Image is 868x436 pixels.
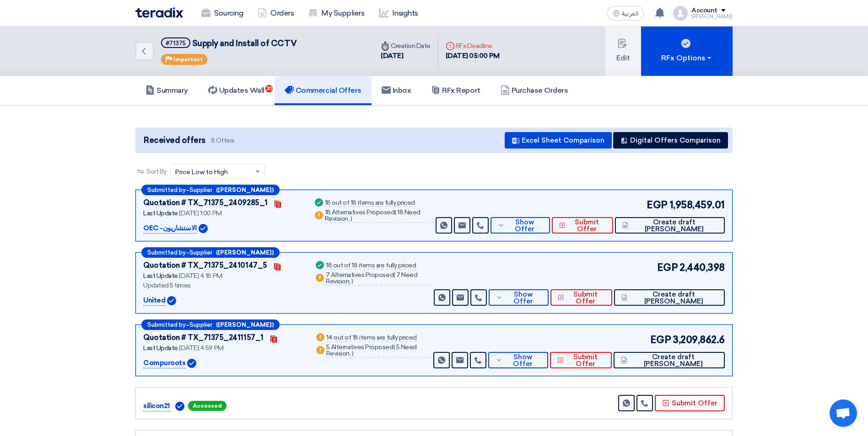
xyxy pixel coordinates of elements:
[144,134,205,147] span: Received offers
[143,281,303,290] div: Updated 5 times
[351,277,353,285] span: )
[326,343,417,357] span: 5 Need Revision,
[141,247,280,258] div: –
[566,354,605,367] span: Submit Offer
[431,86,480,95] h5: RFx Report
[505,354,541,367] span: Show Offer
[326,272,432,286] div: 7 Alternatives Proposed
[381,41,431,51] div: Creation Date
[352,350,354,357] span: )
[194,3,250,23] a: Sourcing
[691,7,717,15] div: Account
[650,332,671,347] span: EGP
[325,200,415,207] div: 18 out of 18 items are fully priced
[301,3,372,23] a: My Suppliers
[491,76,578,105] a: Purchase Orders
[143,197,268,208] div: Quotation # TX_71375_2409285_1
[173,56,203,63] span: Important
[275,76,372,105] a: Commercial Offers
[657,260,678,275] span: EGP
[326,344,432,358] div: 5 Alternatives Proposed
[630,354,717,367] span: Create draft [PERSON_NAME]
[505,291,541,305] span: Show Offer
[446,41,500,51] div: RFx Deadline
[505,132,612,149] button: Excel Sheet Comparison
[614,289,725,306] button: Create draft [PERSON_NAME]
[147,250,186,255] span: Submitted by
[143,209,178,217] span: Last Update
[143,295,165,306] p: United
[614,352,725,368] button: Create draft [PERSON_NAME]
[189,250,212,255] span: Supplier
[143,272,178,280] span: Last Update
[325,208,421,223] span: 18 Need Revision,
[265,85,273,92] span: 30
[566,291,604,305] span: Submit Offer
[615,217,725,234] button: Create draft [PERSON_NAME]
[285,86,361,95] h5: Commercial Offers
[147,322,186,328] span: Submitted by
[350,215,352,223] span: )
[550,289,612,306] button: Submit Offer
[394,271,395,279] span: (
[372,3,426,23] a: Insights
[189,322,212,328] span: Supplier
[143,332,264,343] div: Quotation # TX_71375_2411157_1
[143,401,170,412] p: silicon21
[326,335,417,342] div: 14 out of 18 items are fully priced
[507,219,543,233] span: Show Offer
[179,344,223,352] span: [DATE] 4:59 PM
[146,86,188,95] h5: Summary
[673,332,725,347] span: 3,209,862.6
[326,271,417,285] span: 7 Need Revision,
[607,6,644,21] button: العربية
[192,38,297,48] span: Supply and Install of CCTV
[631,219,717,233] span: Create draft [PERSON_NAME]
[501,86,568,95] h5: Purchase Orders
[491,217,550,234] button: Show Offer
[143,223,197,234] p: OEC -الاستشاريون
[211,136,235,145] span: 8 Offers
[135,7,183,18] img: Teradix logo
[567,219,606,233] span: Submit Offer
[552,217,613,234] button: Submit Offer
[216,187,274,193] b: ([PERSON_NAME])
[175,402,184,411] img: Verified Account
[446,51,500,61] div: [DATE] 05:00 PM
[605,27,641,76] button: Edit
[143,260,267,271] div: Quotation # TX_71375_2410147_5
[661,53,713,64] div: RFx Options
[143,344,178,352] span: Last Update
[216,322,274,328] b: ([PERSON_NAME])
[647,197,668,213] span: EGP
[381,51,431,61] div: [DATE]
[673,6,688,21] img: profile_test.png
[146,167,167,176] span: Sort By
[199,224,208,233] img: Verified Account
[179,209,221,217] span: [DATE] 1:00 PM
[147,187,186,193] span: Submitted by
[135,76,198,105] a: Summary
[141,185,280,195] div: –
[489,289,549,306] button: Show Offer
[250,3,301,23] a: Orders
[325,209,434,223] div: 18 Alternatives Proposed
[655,395,725,411] button: Submit Offer
[143,358,185,369] p: Compuroots
[394,343,395,351] span: (
[691,14,733,19] div: [PERSON_NAME]
[382,86,411,95] h5: Inbox
[166,40,186,46] div: #71375
[175,167,228,177] span: Price Low to High
[141,319,280,330] div: –
[669,197,725,213] span: 1,958,459.01
[613,132,728,149] button: Digital Offers Comparison
[326,262,416,270] div: 18 out of 18 items are fully priced
[641,27,733,76] button: RFx Options
[188,401,226,411] span: Accessed
[679,260,725,275] span: 2,440,398
[179,272,222,280] span: [DATE] 4:18 PM
[421,76,490,105] a: RFx Report
[550,352,612,368] button: Submit Offer
[394,208,396,216] span: (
